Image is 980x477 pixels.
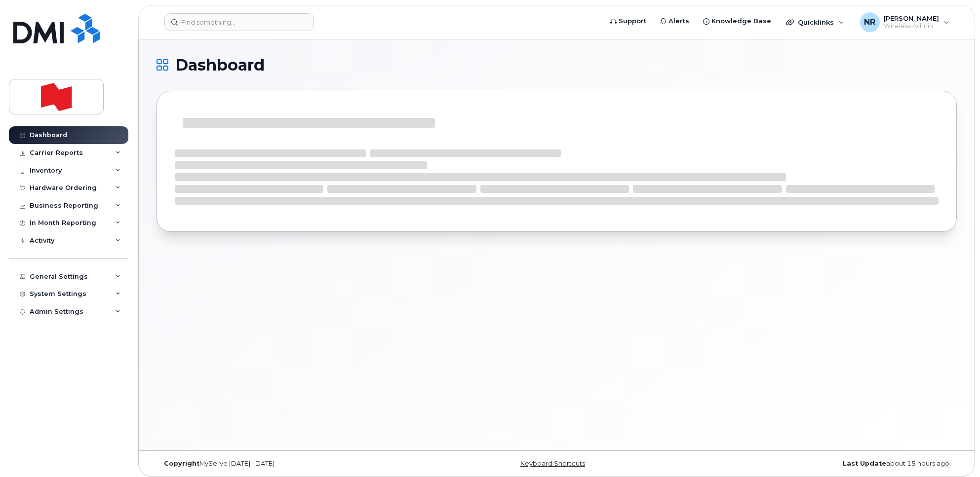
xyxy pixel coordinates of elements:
div: about 15 hours ago [690,460,957,468]
span: Dashboard [175,58,265,73]
strong: Last Update [843,460,886,467]
a: Keyboard Shortcuts [520,460,585,467]
strong: Copyright [164,460,199,467]
div: MyServe [DATE]–[DATE] [157,460,423,468]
